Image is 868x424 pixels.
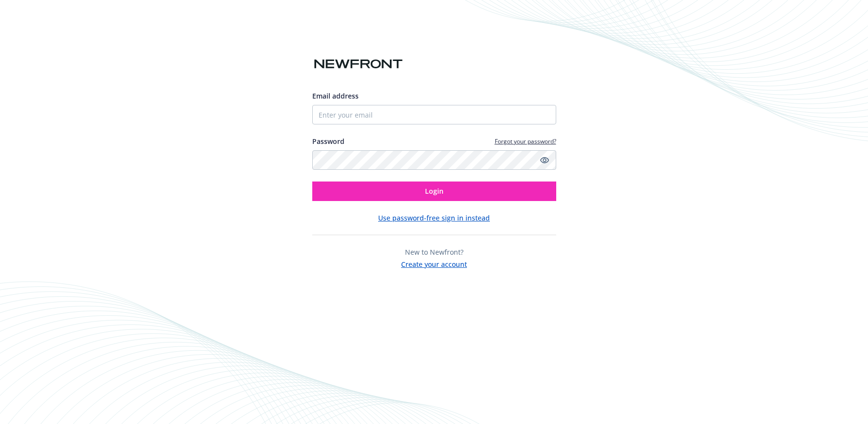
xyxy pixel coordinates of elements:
label: Password [312,136,344,146]
input: Enter your password [312,150,556,170]
span: Email address [312,91,359,101]
span: New to Newfront? [405,247,464,257]
button: Create your account [401,257,467,269]
a: Show password [539,154,550,166]
a: Forgot your password? [495,137,556,145]
img: Newfront logo [312,56,404,73]
span: Login [425,186,444,196]
button: Login [312,182,556,201]
button: Use password-free sign in instead [378,213,490,223]
input: Enter your email [312,105,556,124]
